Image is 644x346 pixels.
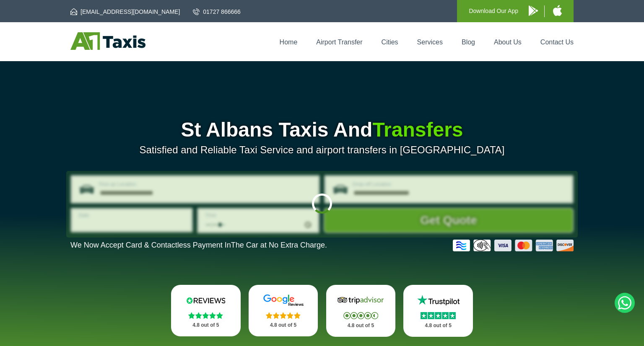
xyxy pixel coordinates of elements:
img: Stars [266,312,301,319]
a: About Us [494,39,522,46]
a: 01727 866666 [193,8,241,16]
p: 4.8 out of 5 [335,320,387,331]
img: Trustpilot [413,294,463,307]
a: Contact Us [540,39,574,46]
p: We Now Accept Card & Contactless Payment In [70,241,327,250]
img: A1 Taxis St Albans LTD [70,32,145,50]
p: Satisfied and Reliable Taxi Service and airport transfers in [GEOGRAPHIC_DATA] [70,144,574,156]
p: 4.8 out of 5 [258,320,309,331]
a: Home [280,39,298,46]
p: 4.8 out of 5 [180,320,231,331]
p: 4.8 out of 5 [413,320,464,331]
img: Google [258,294,309,307]
a: Reviews.io Stars 4.8 out of 5 [171,285,241,336]
a: Tripadvisor Stars 4.8 out of 5 [326,285,396,337]
a: Blog [462,39,475,46]
a: Trustpilot Stars 4.8 out of 5 [403,285,473,337]
span: Transfers [372,119,463,141]
img: Stars [188,312,223,319]
h1: St Albans Taxis And [70,120,574,140]
img: Stars [421,312,456,319]
p: Download Our App [469,6,518,16]
img: A1 Taxis iPhone App [553,5,562,16]
a: [EMAIL_ADDRESS][DOMAIN_NAME] [70,8,180,16]
a: Airport Transfer [316,39,362,46]
a: Google Stars 4.8 out of 5 [249,285,318,336]
a: Cities [382,39,398,46]
img: Reviews.io [181,294,231,307]
img: A1 Taxis Android App [529,5,538,16]
img: Stars [343,312,378,319]
span: The Car at No Extra Charge. [231,241,327,249]
img: Credit And Debit Cards [453,240,574,251]
img: Tripadvisor [335,294,386,307]
a: Services [417,39,443,46]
